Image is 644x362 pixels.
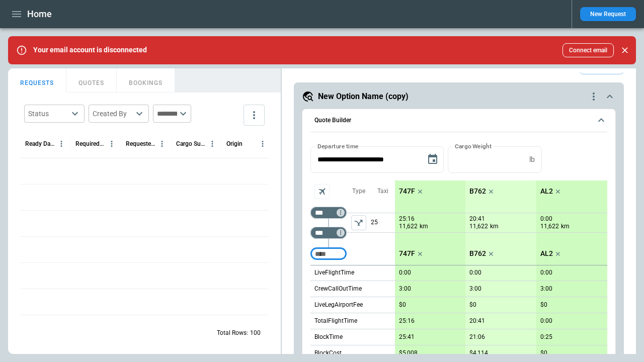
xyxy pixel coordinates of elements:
p: 0:00 [399,269,411,277]
p: 21:06 [469,333,485,341]
p: 0:00 [540,317,552,325]
div: Status [28,109,68,119]
p: 25 [371,213,395,232]
div: Required Date & Time (UTC+03:00) [75,140,105,147]
p: $4,114 [469,349,488,357]
p: 100 [250,329,261,337]
p: B762 [469,187,486,196]
p: 0:00 [540,215,552,223]
p: 20:41 [469,215,485,223]
button: Cargo Summary column menu [206,137,219,150]
p: LiveLegAirportFee [314,301,363,309]
p: Taxi [377,187,388,196]
div: Ready Date & Time (UTC+03:00) [25,140,55,147]
p: AL2 [540,187,553,196]
p: TotalFlightTime [314,317,357,325]
p: 11,622 [399,222,418,231]
p: lb [529,155,535,164]
p: 25:16 [399,317,415,325]
p: 25:41 [399,333,415,341]
p: 3:00 [399,285,411,293]
p: 0:00 [540,269,552,277]
p: 3:00 [469,285,481,293]
p: BlockCost [314,349,342,357]
h5: New Option Name (copy) [318,91,409,102]
button: BOOKINGS [117,68,175,93]
p: 20:41 [469,317,485,325]
button: Quote Builder [310,109,607,132]
button: REQUESTS [8,68,66,93]
p: 11,622 [469,222,488,231]
p: 0:00 [469,269,481,277]
p: B762 [469,249,486,258]
p: 747F [399,187,415,196]
h6: Quote Builder [314,117,351,124]
div: dismiss [618,39,632,61]
button: Origin column menu [256,137,269,150]
div: Created By [93,109,133,119]
div: Cargo Summary [176,140,206,147]
p: Your email account is disconnected [33,46,147,54]
button: Connect email [562,43,614,57]
button: left aligned [351,215,366,230]
div: Requested Route [126,140,155,147]
div: quote-option-actions [588,90,600,103]
span: Aircraft selection [314,184,330,199]
p: AL2 [540,249,553,258]
button: QUOTES [66,68,117,93]
div: Too short [310,248,347,260]
label: Cargo Weight [455,142,492,150]
button: New Request [580,7,636,21]
button: Requested Route column menu [155,137,169,150]
p: km [420,222,428,231]
p: BlockTime [314,333,343,341]
p: CrewCallOutTime [314,285,362,293]
p: Type [352,187,365,196]
p: 0:25 [540,333,552,341]
p: $0 [540,349,547,357]
span: Type of sector [351,215,366,230]
button: Ready Date & Time (UTC+03:00) column menu [55,137,68,150]
p: 25:16 [399,215,415,223]
button: Required Date & Time (UTC+03:00) column menu [105,137,118,150]
p: km [490,222,499,231]
p: 747F [399,249,415,258]
p: $0 [540,301,547,309]
button: more [244,105,265,126]
div: Origin [226,140,243,147]
p: $0 [399,301,406,309]
label: Departure time [317,142,359,150]
p: $0 [469,301,476,309]
div: Too short [310,227,347,239]
p: LiveFlightTime [314,268,354,277]
p: 11,622 [540,222,559,231]
p: km [561,222,570,231]
p: 3:00 [540,285,552,293]
button: New Option Name (copy)quote-option-actions [302,90,616,103]
p: $5,008 [399,349,418,357]
button: Choose date, selected date is Sep 9, 2025 [423,149,443,169]
p: Total Rows: [217,329,248,337]
button: Close [618,43,632,57]
h1: Home [27,8,52,20]
div: Too short [310,207,347,219]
